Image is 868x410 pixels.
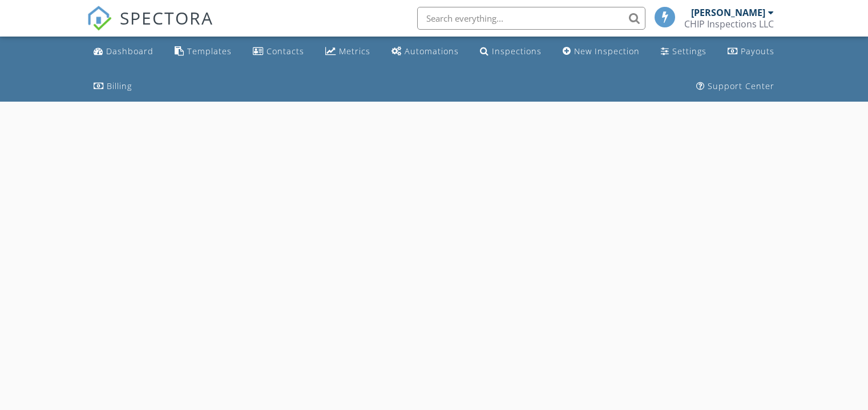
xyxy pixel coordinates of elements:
a: Automations (Basic) [387,41,463,62]
img: The Best Home Inspection Software - Spectora [87,6,112,31]
div: New Inspection [574,46,640,57]
a: Payouts [723,41,779,62]
div: Metrics [339,46,370,57]
input: Search everything... [417,7,645,30]
a: Dashboard [89,41,158,62]
a: Templates [170,41,236,62]
div: CHIP Inspections LLC [684,18,774,30]
div: Payouts [741,46,774,57]
div: Templates [187,46,232,57]
a: New Inspection [558,41,644,62]
div: Automations [405,46,459,57]
span: SPECTORA [120,6,213,30]
a: Metrics [321,41,375,62]
div: Contacts [267,46,304,57]
a: SPECTORA [87,15,213,39]
div: Settings [672,46,706,57]
a: Settings [656,41,711,62]
div: Inspections [492,46,542,57]
a: Inspections [475,41,546,62]
div: [PERSON_NAME] [691,7,765,18]
a: Support Center [692,76,779,97]
div: Dashboard [106,46,154,57]
a: Contacts [248,41,309,62]
div: Billing [107,81,132,91]
div: Support Center [708,81,774,91]
a: Billing [89,76,136,97]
